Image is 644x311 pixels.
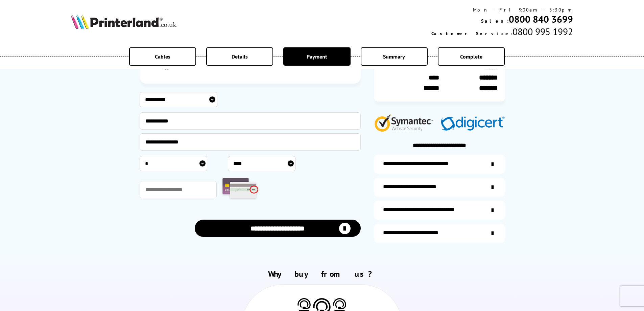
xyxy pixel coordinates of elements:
[460,53,482,60] span: Complete
[374,224,505,243] a: secure-website
[155,53,170,60] span: Cables
[307,53,327,60] span: Payment
[512,25,573,38] span: 0800 995 1992
[431,30,512,37] span: Customer Service:
[509,13,573,25] a: 0800 840 3699
[71,14,176,29] img: Printerland Logo
[431,7,573,13] div: Mon - Fri 9:00am - 5:30pm
[374,155,505,174] a: additional-ink
[71,269,573,279] h2: Why buy from us?
[232,53,248,60] span: Details
[374,178,505,197] a: items-arrive
[374,201,505,220] a: additional-cables
[481,18,509,24] span: Sales:
[383,53,405,60] span: Summary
